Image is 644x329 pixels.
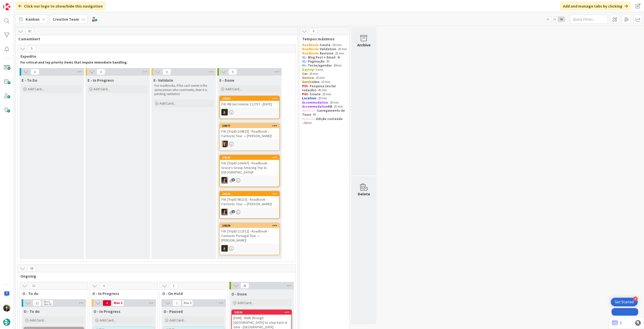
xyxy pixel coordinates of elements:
div: 24645 [220,155,279,160]
img: MS [221,177,228,184]
span: Add Card... [225,87,242,91]
span: 4 [103,300,111,306]
strong: - Revision [318,51,333,55]
p: - 20 min [302,76,347,80]
div: Min 0 [44,301,50,303]
div: 24526 [232,310,291,315]
strong: NL [302,59,306,64]
strong: Website [302,108,315,113]
div: 24677FW: [TripID:104825] - Roadbook - Fantastic Tour — [PERSON_NAME]! [220,124,279,139]
span: O - On Hold [162,291,221,296]
div: Max 20 [44,303,52,306]
strong: Location [302,96,316,100]
p: - 4h [302,55,347,59]
strong: POI [302,92,308,96]
span: 5 [27,46,36,52]
div: MS [220,209,279,215]
span: E - Done [219,78,234,83]
div: 24638FW: [TripID:98215] - Roadbook - Fantastic Tour — [PERSON_NAME]! [220,192,279,207]
strong: Roadbook [302,43,318,47]
p: - 25 min [302,51,347,55]
strong: NL [302,63,306,68]
span: 12 [33,300,41,306]
span: 0 [97,69,105,75]
strong: Website [302,117,315,121]
div: 24645FW: [TripID:104447] - Roadbook - Grace's Group Amazing Trip to [GEOGRAPHIC_DATA]!! [220,155,279,175]
div: Open Get Started checklist, remaining modules: 4 [611,298,638,306]
div: FW: [TripID:104447] - Roadbook - Grace's Group Amazing Trip to [GEOGRAPHIC_DATA]!! [220,160,279,175]
span: 1 [173,300,181,306]
strong: Service [302,76,314,80]
strong: - Teste/agendar [306,63,332,68]
strong: - Create - [318,43,333,47]
img: BC [3,305,10,312]
p: 30 min [302,43,347,47]
img: Visit kanbanzone.com [3,3,10,10]
p: - 10 min [302,80,347,84]
div: Delete [358,191,370,197]
span: 1 [169,283,178,289]
strong: Daytrip [302,68,314,72]
p: - 20min [302,117,347,125]
span: O - In Progress [92,291,151,296]
span: O - To do [24,309,40,314]
p: - 20 min [302,92,347,96]
strong: POI [302,84,308,88]
p: - - 6h [302,109,347,117]
strong: - Create [308,92,320,96]
div: 24677 [220,124,279,128]
span: Add Card... [100,318,116,322]
div: Archive [357,42,371,48]
p: - 3h [302,59,347,64]
span: 2x [551,17,558,22]
img: MC [221,109,228,115]
p: - 5 min [302,68,347,72]
span: O - Done [231,291,247,296]
strong: For critical and top priority items that require immediate handling. [20,60,128,65]
strong: - Pesquisa (exclui redação) [302,84,337,92]
div: SP [220,141,279,147]
div: Add and manage tabs by clicking [560,2,631,11]
span: 58 [27,265,36,272]
img: avatar [3,319,10,326]
strong: - Validation [318,47,336,51]
p: - 20 min [302,47,347,51]
div: 24639 [220,223,279,228]
strong: Service [302,80,314,84]
div: 24689 [220,96,279,101]
span: 1x [544,17,551,22]
span: Tempos máximos [302,36,343,41]
span: Add Card... [28,87,44,91]
div: Get Started [615,300,634,305]
span: Ongoing [20,274,289,279]
strong: Edição conteúdo - [302,117,343,125]
strong: Aux [314,80,319,84]
span: Camembert [18,36,291,41]
span: Add Card... [159,101,176,106]
p: For roadbooks, if the card owner is the same person who comments, then it is pending validation [154,84,213,96]
p: - 30 min [302,101,347,105]
input: Quick Filter... [570,15,608,24]
span: 0 [309,28,318,34]
div: 24638 [220,192,279,196]
div: 4 [633,296,638,301]
div: FW: [TripID:112512] - Roadbook - Fantastic Portugal Tour — [PERSON_NAME]! [220,228,279,244]
p: - 20 min [302,96,347,100]
img: MC [221,245,228,252]
div: FW: RB last minute 112737 - [DATE] [220,101,279,107]
span: E - To Do [22,78,37,83]
p: - 45 min [302,84,347,93]
span: 0 [163,69,171,75]
span: O - To do [22,291,82,296]
span: Expedite [20,54,289,59]
span: O - Paused [164,309,183,314]
span: Add Card... [237,301,254,305]
b: Creative Team [53,17,79,22]
span: Add Card... [170,318,186,322]
span: 3x [558,17,565,22]
div: 24639 [222,224,279,227]
span: Add Card... [94,87,110,91]
strong: Roadbook [302,47,318,51]
img: MS [221,209,228,215]
div: FW: [TripID:98215] - Roadbook - Fantastic Tour — [PERSON_NAME]! [220,196,279,207]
